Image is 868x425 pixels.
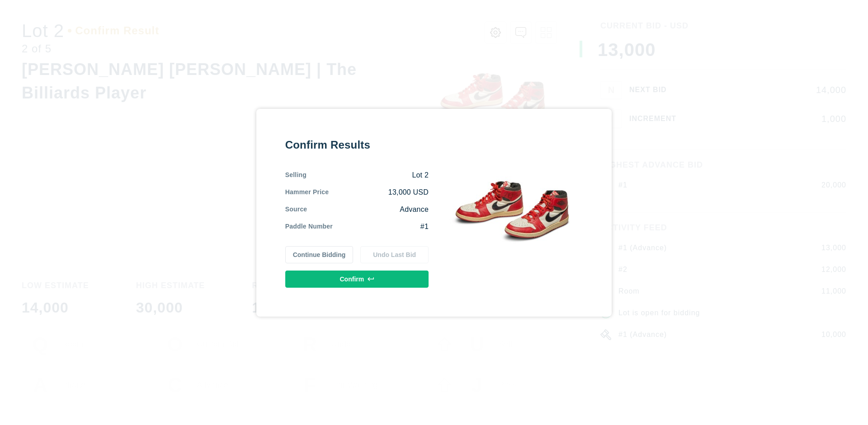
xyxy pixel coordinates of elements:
[285,222,333,232] div: Paddle Number
[360,246,429,263] button: Undo Last Bid
[285,205,307,215] div: Source
[333,222,429,232] div: #1
[285,246,354,263] button: Continue Bidding
[329,187,429,197] div: 13,000 USD
[285,187,329,197] div: Hammer Price
[307,170,429,180] div: Lot 2
[285,271,429,288] button: Confirm
[285,170,307,180] div: Selling
[307,205,429,215] div: Advance
[285,138,429,152] div: Confirm Results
